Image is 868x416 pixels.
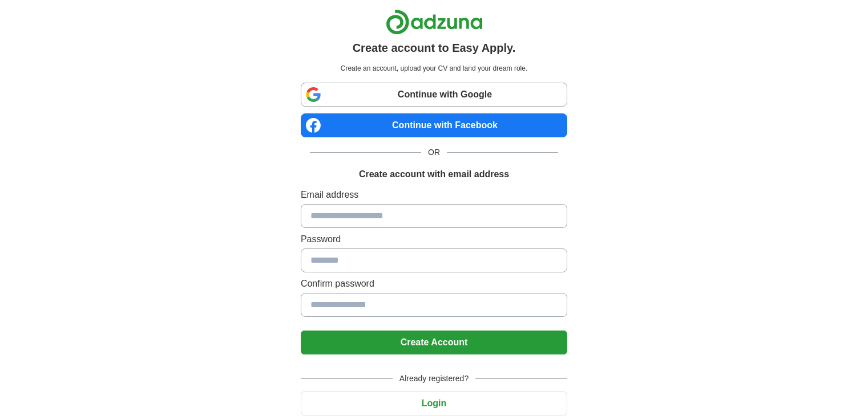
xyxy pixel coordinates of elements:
a: Login [301,398,567,408]
label: Confirm password [301,277,567,291]
h1: Create account to Easy Apply. [353,39,516,56]
img: Adzuna logo [386,9,483,35]
label: Password [301,233,567,246]
span: Already registered? [393,373,475,385]
a: Continue with Google [301,83,567,107]
label: Email address [301,188,567,202]
button: Login [301,391,567,415]
span: OR [421,146,447,158]
a: Continue with Facebook [301,113,567,137]
button: Create Account [301,331,567,354]
h1: Create account with email address [359,168,509,181]
p: Create an account, upload your CV and land your dream role. [303,63,565,74]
